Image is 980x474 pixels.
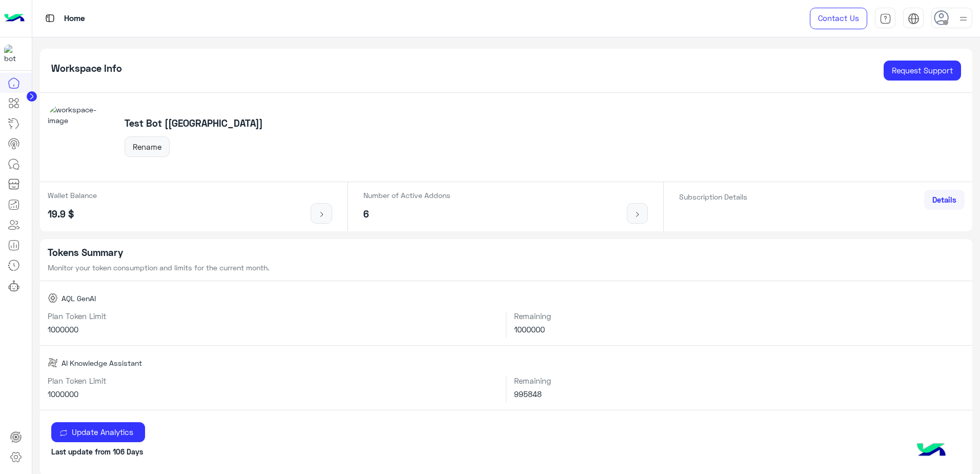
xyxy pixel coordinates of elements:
h5: Test Bot [[GEOGRAPHIC_DATA]] [125,117,263,129]
span: Details [932,195,956,204]
h5: Tokens Summary [48,247,965,259]
img: hulul-logo.png [913,433,949,469]
img: 197426356791770 [4,45,23,63]
h5: 6 [363,208,451,220]
span: AQL GenAI [62,293,96,304]
button: Update Analytics [51,422,145,443]
h6: Plan Token Limit [48,376,499,385]
p: Wallet Balance [48,190,97,201]
img: AQL GenAI [48,293,58,303]
img: profile [957,12,970,25]
img: icon [631,210,644,219]
h6: Remaining [514,376,965,385]
img: icon [315,210,328,219]
h6: 1000000 [48,325,499,334]
button: Rename [125,136,170,157]
img: tab [880,13,891,25]
p: Home [64,12,85,26]
a: Details [924,190,965,210]
img: tab [908,13,920,25]
a: Contact Us [810,8,867,29]
p: Last update from 106 Days [51,446,961,457]
span: Update Analytics [68,427,137,437]
p: Subscription Details [679,191,747,202]
h5: 19.9 $ [48,208,97,220]
h6: 1000000 [48,389,499,399]
h6: Remaining [514,311,965,321]
a: tab [875,8,895,29]
img: workspace-image [48,104,113,170]
p: Monitor your token consumption and limits for the current month. [48,262,965,273]
h5: Workspace Info [51,63,122,74]
img: Logo [4,8,25,29]
h6: Plan Token Limit [48,311,499,321]
p: Number of Active Addons [363,190,451,201]
img: AI Knowledge Assistant [48,358,58,368]
img: tab [44,12,56,25]
h6: 995848 [514,389,965,399]
img: update icon [59,429,68,437]
h6: 1000000 [514,325,965,334]
span: AI Knowledge Assistant [62,358,142,368]
a: Request Support [884,61,961,81]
